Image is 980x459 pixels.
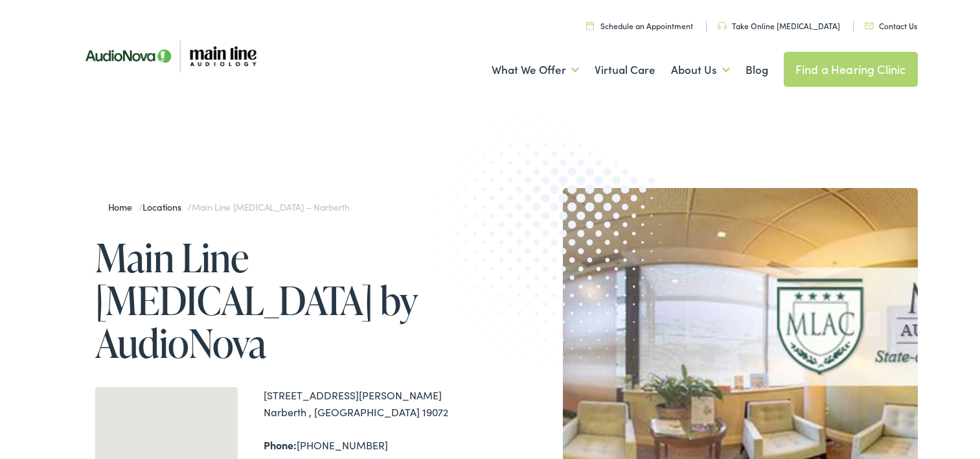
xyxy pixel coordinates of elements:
h1: Main Line [MEDICAL_DATA] by AudioNova [95,236,490,364]
a: Virtual Care [595,46,655,94]
a: Blog [746,46,768,94]
div: [STREET_ADDRESS][PERSON_NAME] Narberth , [GEOGRAPHIC_DATA] 19072 [264,387,490,420]
a: About Us [671,46,730,94]
a: What We Offer [492,46,579,94]
img: utility icon [586,21,594,30]
div: [PHONE_NUMBER] [264,437,490,454]
a: Take Online [MEDICAL_DATA] [718,20,840,31]
img: utility icon [718,22,727,30]
a: Find a Hearing Clinic [784,52,918,87]
a: Schedule an Appointment [586,20,693,31]
a: Home [108,200,139,213]
span: Main Line [MEDICAL_DATA] – Narberth [192,200,349,213]
a: Locations [142,200,187,213]
span: / / [108,200,350,213]
strong: Phone: [264,438,297,452]
img: utility icon [865,23,874,29]
a: Contact Us [865,20,917,31]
